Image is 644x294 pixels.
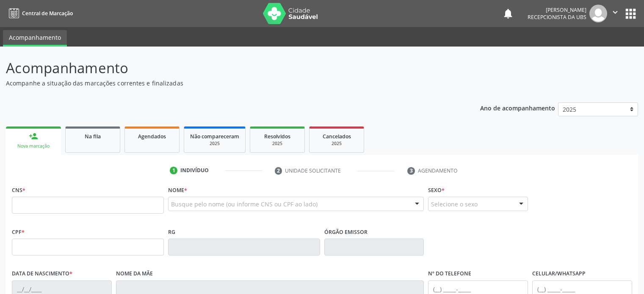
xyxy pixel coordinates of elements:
[180,167,209,174] div: Indivíduo
[12,225,25,239] label: CPF
[3,30,67,47] a: Acompanhamento
[528,14,586,21] span: Recepcionista da UBS
[323,133,351,140] span: Cancelados
[168,225,175,239] label: RG
[480,102,555,113] p: Ano de acompanhamento
[528,6,586,14] div: [PERSON_NAME]
[6,58,448,79] p: Acompanhamento
[171,200,318,209] span: Busque pelo nome (ou informe CNS ou CPF ao lado)
[29,132,38,141] div: person_add
[502,8,514,19] button: notifications
[138,133,166,140] span: Agendados
[12,143,55,149] div: Nova marcação
[12,267,72,280] label: Data de nascimento
[532,267,586,280] label: Celular/WhatsApp
[607,5,623,22] button: 
[264,133,290,140] span: Resolvidos
[22,10,73,17] span: Central de Marcação
[315,140,358,147] div: 2025
[611,8,620,17] i: 
[431,200,478,209] span: Selecione o sexo
[190,133,239,140] span: Não compareceram
[6,79,448,88] p: Acompanhe a situação das marcações correntes e finalizadas
[256,140,299,147] div: 2025
[428,267,471,280] label: Nº do Telefone
[170,167,177,174] div: 1
[168,184,187,197] label: Nome
[623,6,638,21] button: apps
[116,267,153,280] label: Nome da mãe
[589,5,607,22] img: img
[6,6,73,20] a: Central de Marcação
[190,140,239,147] div: 2025
[12,184,25,197] label: CNS
[324,225,368,239] label: Órgão emissor
[85,133,101,140] span: Na fila
[428,184,445,197] label: Sexo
